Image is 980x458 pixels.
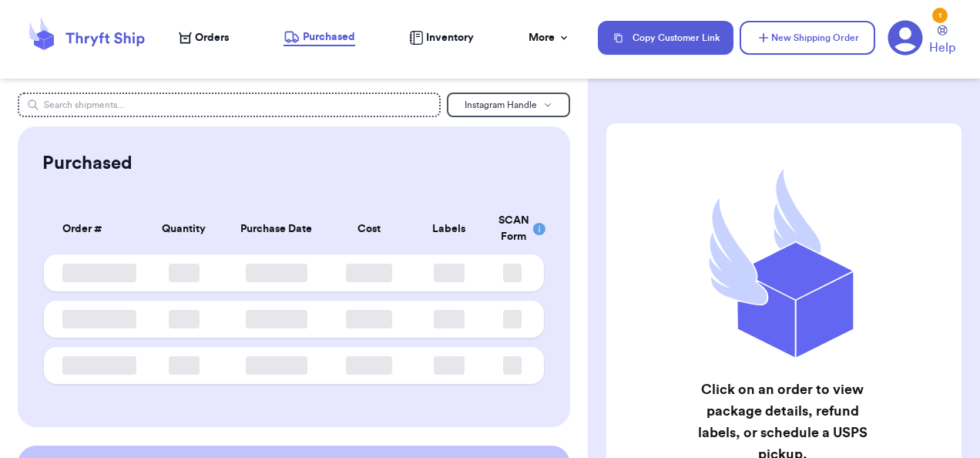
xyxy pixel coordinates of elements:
div: More [529,30,570,45]
span: Help [929,39,955,57]
a: Inventory [409,30,474,45]
a: Orders [179,30,229,45]
span: Purchased [303,29,355,45]
div: SCAN Form [498,213,525,245]
a: Purchased [284,29,355,46]
span: Inventory [426,30,474,45]
th: Purchase Date [224,204,329,254]
button: Instagram Handle [447,93,570,117]
th: Order # [44,204,144,254]
span: Orders [195,30,229,45]
th: Cost [329,204,409,254]
a: Help [929,25,955,57]
th: Quantity [144,204,224,254]
button: New Shipping Order [740,21,875,55]
button: Copy Customer Link [598,21,733,55]
h2: Purchased [42,151,133,176]
th: Labels [409,204,489,254]
input: Search shipments... [18,93,441,117]
a: 1 [888,20,923,56]
span: Instagram Handle [465,100,537,109]
div: 1 [932,8,948,23]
